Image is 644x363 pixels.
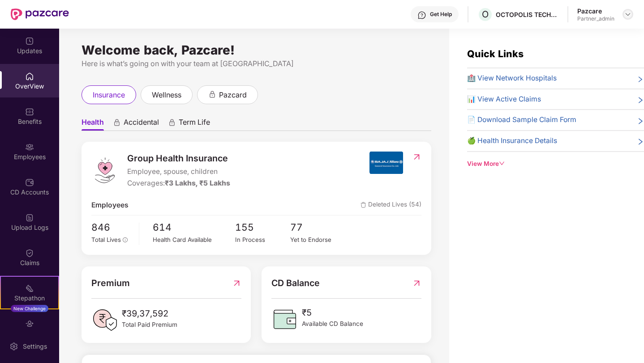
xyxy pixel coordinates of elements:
[467,135,557,147] span: 🍏 Health Insurance Details
[577,7,614,15] div: Pazcare
[122,320,177,329] span: Total Paid Premium
[290,220,345,235] span: 77
[467,114,576,126] span: 📄 Download Sample Claim Form
[467,73,557,84] span: 🏥 View Network Hospitals
[577,15,614,22] div: Partner_admin
[91,307,118,333] img: PaidPremiumIcon
[496,10,558,19] div: OCTOPOLIS TECHNOLOGIES PRIVATE LIMITED
[467,48,524,59] span: Quick Links
[219,89,247,101] span: pazcard
[637,96,644,105] span: right
[25,319,34,328] img: svg+xml;base64,PHN2ZyBpZD0iRW5kb3JzZW1lbnRzIiB4bWxucz0iaHR0cDovL3d3dy53My5vcmcvMjAwMC9zdmciIHdpZH...
[168,118,176,127] div: animation
[91,157,118,184] img: logo
[235,235,290,245] div: In Process
[412,152,421,161] img: RedirectIcon
[302,319,363,329] span: Available CD Balance
[1,294,58,303] div: Stepathon
[82,46,431,54] div: Welcome back, Pazcare!
[467,94,541,105] span: 📊 View Active Claims
[369,152,403,174] img: insurerIcon
[179,118,210,131] span: Term Life
[153,235,235,245] div: Health Card Available
[123,237,128,243] span: info-circle
[91,200,129,211] span: Employees
[232,276,241,290] img: RedirectIcon
[91,236,121,243] span: Total Lives
[153,220,235,235] span: 614
[302,306,363,319] span: ₹5
[9,342,18,351] img: svg+xml;base64,PHN2ZyBpZD0iU2V0dGluZy0yMHgyMCIgeG1sbnM9Imh0dHA6Ly93d3cudzMub3JnLzIwMDAvc3ZnIiB3aW...
[20,342,50,351] div: Settings
[430,11,452,18] div: Get Help
[25,213,34,222] img: svg+xml;base64,PHN2ZyBpZD0iVXBsb2FkX0xvZ3MiIGRhdGEtbmFtZT0iVXBsb2FkIExvZ3MiIHhtbG5zPSJodHRwOi8vd3...
[11,305,48,312] div: New Challenge
[165,179,230,187] span: ₹3 Lakhs, ₹5 Lakhs
[25,284,34,293] img: svg+xml;base64,PHN2ZyB4bWxucz0iaHR0cDovL3d3dy53My5vcmcvMjAwMC9zdmciIHdpZHRoPSIyMSIgaGVpZ2h0PSIyMC...
[482,9,489,20] span: O
[25,107,34,116] img: svg+xml;base64,PHN2ZyBpZD0iQmVuZWZpdHMiIHhtbG5zPSJodHRwOi8vd3d3LnczLm9yZy8yMDAwL3N2ZyIgd2lkdGg9Ij...
[624,11,631,18] img: svg+xml;base64,PHN2ZyBpZD0iRHJvcGRvd24tMzJ4MzIiIHhtbG5zPSJodHRwOi8vd3d3LnczLm9yZy8yMDAwL3N2ZyIgd2...
[361,202,366,208] img: deleteIcon
[637,137,644,147] span: right
[25,143,34,152] img: svg+xml;base64,PHN2ZyBpZD0iRW1wbG95ZWVzIiB4bWxucz0iaHR0cDovL3d3dy53My5vcmcvMjAwMC9zdmciIHdpZHRoPS...
[235,220,290,235] span: 155
[124,118,159,131] span: Accidental
[127,166,230,177] span: Employee, spouse, children
[93,89,125,101] span: insurance
[122,307,177,320] span: ₹39,37,592
[11,8,69,20] img: New Pazcare Logo
[271,276,320,290] span: CD Balance
[25,178,34,187] img: svg+xml;base64,PHN2ZyBpZD0iQ0RfQWNjb3VudHMiIGRhdGEtbmFtZT0iQ0QgQWNjb3VudHMiIHhtbG5zPSJodHRwOi8vd3...
[127,178,230,189] div: Coverages:
[637,116,644,126] span: right
[127,152,230,165] span: Group Health Insurance
[208,90,216,98] div: animation
[82,118,104,131] span: Health
[91,220,133,235] span: 846
[91,276,130,290] span: Premium
[412,276,421,290] img: RedirectIcon
[25,72,34,81] img: svg+xml;base64,PHN2ZyBpZD0iSG9tZSIgeG1sbnM9Imh0dHA6Ly93d3cudzMub3JnLzIwMDAvc3ZnIiB3aWR0aD0iMjAiIG...
[25,37,34,46] img: svg+xml;base64,PHN2ZyBpZD0iVXBkYXRlZCIgeG1sbnM9Imh0dHA6Ly93d3cudzMub3JnLzIwMDAvc3ZnIiB3aWR0aD0iMj...
[290,235,345,245] div: Yet to Endorse
[152,89,181,101] span: wellness
[271,306,298,333] img: CDBalanceIcon
[637,75,644,84] span: right
[25,249,34,257] img: svg+xml;base64,PHN2ZyBpZD0iQ2xhaW0iIHhtbG5zPSJodHRwOi8vd3d3LnczLm9yZy8yMDAwL3N2ZyIgd2lkdGg9IjIwIi...
[82,58,431,69] div: Here is what’s going on with your team at [GEOGRAPHIC_DATA]
[499,160,505,167] span: down
[467,159,644,169] div: View More
[113,118,121,127] div: animation
[361,200,421,211] span: Deleted Lives (54)
[417,11,426,20] img: svg+xml;base64,PHN2ZyBpZD0iSGVscC0zMngzMiIgeG1sbnM9Imh0dHA6Ly93d3cudzMub3JnLzIwMDAvc3ZnIiB3aWR0aD...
